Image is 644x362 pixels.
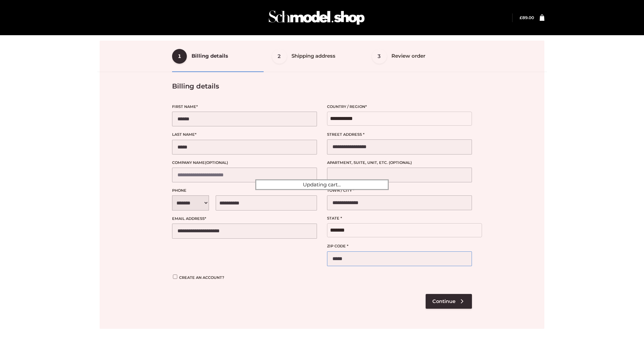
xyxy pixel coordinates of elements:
div: Updating cart... [255,179,389,190]
img: Schmodel Admin 964 [266,4,367,31]
bdi: 89.00 [520,15,534,20]
a: £89.00 [520,15,534,20]
span: £ [520,15,522,20]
